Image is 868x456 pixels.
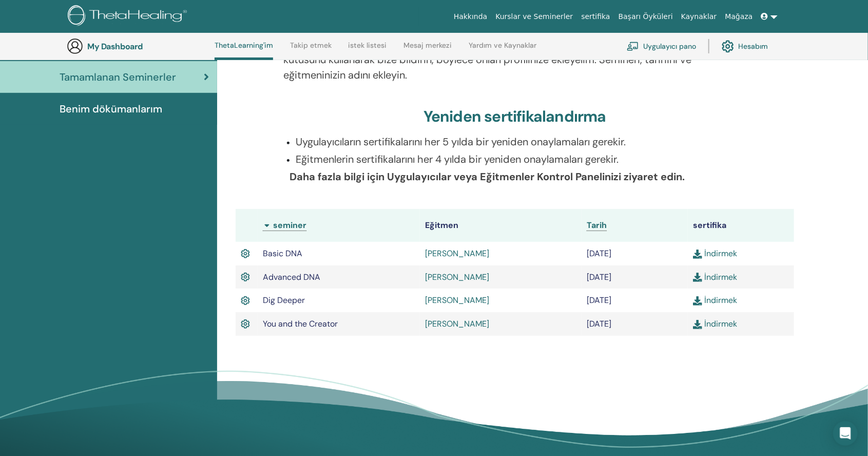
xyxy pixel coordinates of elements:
h3: My Dashboard [87,42,190,51]
img: Active Certificate [241,317,250,331]
b: Daha fazla bilgi için Uygulayıcılar veya Eğitmenler Kontrol Panelinizi ziyaret edin. [290,170,685,183]
a: sertifika [577,7,614,26]
a: Uygulayıcı pano [627,35,696,58]
td: [DATE] [582,242,688,265]
span: You and the Creator [263,318,338,329]
a: Hakkında [450,7,492,26]
span: Tarih [587,220,607,231]
span: Advanced DNA [263,272,320,282]
p: Eğitmenlerin sertifikalarını her 4 yılda bir yeniden onaylamaları gerekir. [296,151,746,167]
img: generic-user-icon.jpg [67,38,83,54]
img: Active Certificate [241,247,250,260]
a: Kaynaklar [677,7,721,26]
a: [PERSON_NAME] [425,248,489,259]
img: download.svg [693,273,702,282]
span: Tamamlanan Seminerler [60,69,176,85]
a: İndirmek [693,248,737,259]
a: istek listesi [349,41,387,58]
th: sertifika [688,209,794,242]
h3: Yeniden sertifikalandırma [423,107,606,126]
a: [PERSON_NAME] [425,295,489,306]
th: Eğitmen [420,209,582,242]
a: Hesabım [722,35,768,58]
a: [PERSON_NAME] [425,272,489,282]
a: Kurslar ve Seminerler [491,7,577,26]
p: Uygulayıcıların sertifikalarını her 5 yılda bir yeniden onaylamaları gerekir. [296,134,746,149]
a: İndirmek [693,295,737,306]
a: Yardım ve Kaynaklar [469,41,536,58]
span: Dig Deeper [263,295,305,306]
a: İndirmek [693,318,737,329]
td: [DATE] [582,312,688,336]
img: download.svg [693,250,702,259]
span: Benim dökümanlarım [60,101,162,117]
a: Mağaza [721,7,757,26]
a: ThetaLearning'im [215,41,273,60]
div: Open Intercom Messenger [833,421,858,446]
img: Active Certificate [241,294,250,308]
td: [DATE] [582,265,688,289]
img: Active Certificate [241,271,250,284]
img: logo.png [68,5,190,28]
img: download.svg [693,320,702,329]
a: [PERSON_NAME] [425,318,489,329]
a: Takip etmek [290,41,332,58]
a: Tarih [587,220,607,231]
img: download.svg [693,296,702,306]
a: İndirmek [693,272,737,282]
a: Mesaj merkezi [403,41,452,58]
img: chalkboard-teacher.svg [627,42,639,51]
a: Başarı Öyküleri [614,7,677,26]
span: Basic DNA [263,248,302,259]
td: [DATE] [582,289,688,312]
img: cog.svg [722,37,734,55]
